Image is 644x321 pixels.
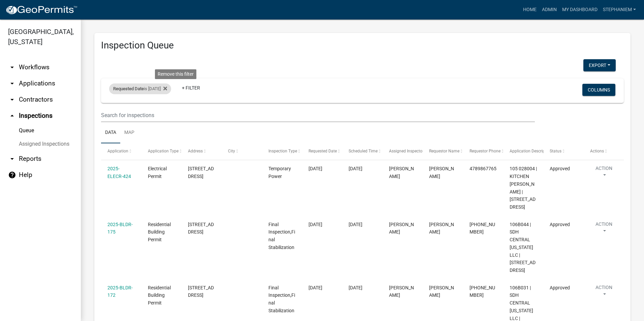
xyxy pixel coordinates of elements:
[510,222,536,273] span: 106B044 | SDH CENTRAL GEORGIA LLC | 130 CREEKSIDE RD
[8,171,16,179] i: help
[8,155,16,163] i: arrow_drop_down
[550,149,561,153] span: Status
[429,166,454,179] span: Mike Etheridge
[470,285,495,298] span: 470-726-6014
[268,166,291,179] span: Temporary Power
[188,149,203,153] span: Address
[148,149,179,153] span: Application Type
[182,143,222,159] datatable-header-cell: Address
[107,222,133,235] a: 2025-BLDR-175
[188,285,214,298] span: 155 CREEKSIDE RD
[429,285,454,298] span: Dean Chapman
[582,84,615,96] button: Columns
[389,166,414,179] span: Cedrick Moreland
[429,149,459,153] span: Requestor Name
[470,149,501,153] span: Requestor Phone
[539,3,559,16] a: Admin
[583,59,616,71] button: Export
[107,285,133,298] a: 2025-BLDR-172
[268,285,295,313] span: Final Inspection,Final Stabilization
[590,221,618,238] button: Action
[148,222,171,243] span: Residential Building Permit
[107,149,128,153] span: Application
[268,149,297,153] span: Inspection Type
[463,143,503,159] datatable-header-cell: Requestor Phone
[101,108,535,122] input: Search for inspections
[141,143,181,159] datatable-header-cell: Application Type
[559,3,600,16] a: My Dashboard
[550,222,570,227] span: Approved
[228,149,235,153] span: City
[342,143,382,159] datatable-header-cell: Scheduled Time
[600,3,639,16] a: StephanieM
[222,143,262,159] datatable-header-cell: City
[590,165,618,182] button: Action
[423,143,463,159] datatable-header-cell: Requestor Name
[262,143,302,159] datatable-header-cell: Inspection Type
[349,284,376,292] div: [DATE]
[429,222,454,235] span: Dean Chapman
[8,112,16,120] i: arrow_drop_up
[383,143,423,159] datatable-header-cell: Assigned Inspector
[309,222,322,227] span: 09/15/2025
[148,285,171,306] span: Residential Building Permit
[590,149,604,153] span: Actions
[120,122,138,144] a: Map
[109,83,171,94] div: is [DATE]
[8,96,16,104] i: arrow_drop_down
[349,221,376,228] div: [DATE]
[309,285,322,290] span: 09/15/2025
[520,3,539,16] a: Home
[8,63,16,71] i: arrow_drop_down
[389,285,414,298] span: Michele Rivera
[101,40,624,51] h3: Inspection Queue
[155,69,196,79] div: Remove this filter
[550,285,570,290] span: Approved
[107,166,131,179] a: 2025-ELECR-424
[8,79,16,87] i: arrow_drop_down
[550,166,570,171] span: Approved
[349,149,378,153] span: Scheduled Time
[470,222,495,235] span: 470-726-6014
[389,149,424,153] span: Assigned Inspector
[349,165,376,173] div: [DATE]
[268,222,295,250] span: Final Inspection,Final Stabilization
[113,86,144,91] span: Requested Date
[188,166,214,179] span: 372 WARDS CHAPEL RD
[188,222,214,235] span: 130 CREEKSIDE RD
[309,166,322,171] span: 09/15/2025
[309,149,337,153] span: Requested Date
[470,166,496,171] span: 4789867765
[176,82,205,94] a: + Filter
[302,143,342,159] datatable-header-cell: Requested Date
[101,143,141,159] datatable-header-cell: Application
[148,166,167,179] span: Electrical Permit
[590,284,618,301] button: Action
[543,143,583,159] datatable-header-cell: Status
[510,149,552,153] span: Application Description
[584,143,624,159] datatable-header-cell: Actions
[389,222,414,235] span: Michele Rivera
[510,166,537,210] span: 105 028004 | KITCHEN WILLIAM S | 372 WARDS CHAPEL RD
[503,143,543,159] datatable-header-cell: Application Description
[101,122,120,144] a: Data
